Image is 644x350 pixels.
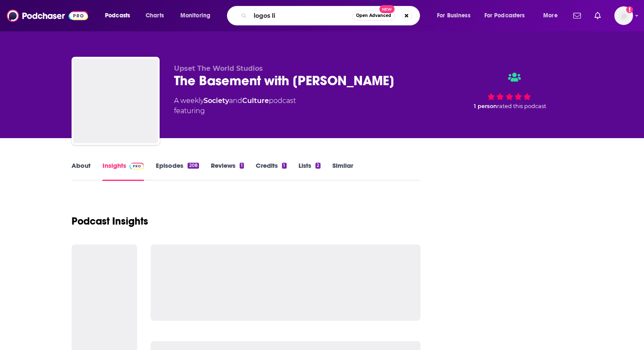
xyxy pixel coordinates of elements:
input: Search podcasts, credits, & more... [250,9,352,22]
a: Charts [140,9,169,22]
span: and [229,97,242,105]
span: Podcasts [105,10,130,22]
div: 1 [240,163,244,169]
span: 1 person [474,103,497,109]
a: Lists2 [299,161,321,181]
span: Monitoring [180,10,210,22]
button: open menu [479,9,537,22]
span: New [379,5,395,13]
a: Show notifications dropdown [570,8,584,23]
a: Episodes208 [156,161,199,181]
span: Upset The World Studios [174,64,263,72]
a: Credits1 [256,161,286,181]
div: 1 [282,163,286,169]
a: Show notifications dropdown [591,8,604,23]
div: 1 personrated this podcast [446,64,573,117]
div: A weekly podcast [174,96,296,116]
span: Charts [146,10,164,22]
h1: Podcast Insights [72,215,148,228]
span: rated this podcast [497,103,546,109]
a: Similar [332,161,353,181]
a: InsightsPodchaser Pro [102,161,144,181]
button: open menu [537,9,568,22]
span: featuring [174,106,296,116]
a: Culture [242,97,269,105]
a: Reviews1 [211,161,244,181]
div: 208 [188,163,199,169]
a: Society [204,97,229,105]
span: Logged in as shcarlos [614,6,633,25]
span: For Podcasters [484,10,525,22]
div: 2 [315,163,321,169]
svg: Add a profile image [626,6,633,13]
span: Open Advanced [356,14,391,18]
div: Search podcasts, credits, & more... [235,6,428,25]
span: More [543,10,558,22]
button: Show profile menu [614,6,633,25]
button: Open AdvancedNew [352,11,395,21]
button: open menu [431,9,481,22]
a: About [72,161,91,181]
span: For Business [437,10,470,22]
button: open menu [174,9,221,22]
img: Podchaser Pro [130,163,144,169]
button: open menu [99,9,141,22]
img: Podchaser - Follow, Share and Rate Podcasts [7,8,88,24]
img: User Profile [614,6,633,25]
